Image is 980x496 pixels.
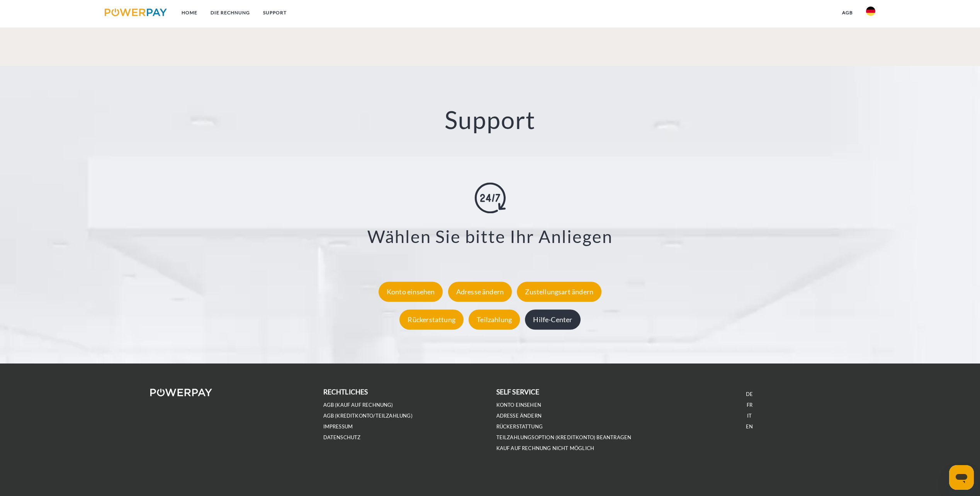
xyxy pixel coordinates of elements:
a: IMPRESSUM [323,423,353,430]
iframe: Schaltfläche zum Öffnen des Messaging-Fensters [949,465,974,490]
a: Adresse ändern [446,287,514,296]
a: EN [746,423,753,430]
div: Teilzahlung [469,309,520,330]
a: Hilfe-Center [523,315,582,324]
h3: Wählen Sie bitte Ihr Anliegen [59,226,921,247]
a: Rückerstattung [496,423,543,430]
a: IT [747,413,752,419]
a: Teilzahlungsoption (KREDITKONTO) beantragen [496,434,632,441]
a: SUPPORT [256,6,293,20]
a: Zustellungsart ändern [515,287,603,296]
img: de [866,7,875,16]
div: Zustellungsart ändern [517,282,601,302]
img: logo-powerpay-white.svg [150,389,212,396]
a: AGB (Kauf auf Rechnung) [323,402,393,408]
a: Teilzahlung [467,315,522,324]
h2: Support [49,105,931,135]
a: AGB (Kreditkonto/Teilzahlung) [323,413,413,419]
img: logo-powerpay.svg [105,8,167,16]
a: Home [175,6,204,20]
a: DE [746,391,753,397]
div: Rückerstattung [399,309,464,330]
a: Adresse ändern [496,413,542,419]
img: online-shopping.svg [475,182,506,213]
a: DATENSCHUTZ [323,434,361,441]
a: Rückerstattung [397,315,465,324]
a: Kauf auf Rechnung nicht möglich [496,445,594,452]
a: Konto einsehen [496,402,542,408]
div: Hilfe-Center [525,309,580,330]
div: Adresse ändern [448,282,512,302]
a: FR [747,402,752,408]
a: DIE RECHNUNG [204,6,256,20]
a: agb [836,6,859,20]
div: Konto einsehen [379,282,443,302]
a: Konto einsehen [377,287,445,296]
b: self service [496,388,540,396]
b: rechtliches [323,388,368,396]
